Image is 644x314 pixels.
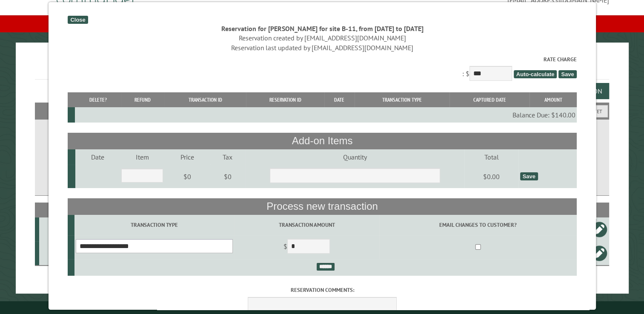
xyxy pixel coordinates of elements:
td: Total [464,149,518,165]
small: © Campground Commander LLC. All rights reserved. [274,305,370,310]
label: Transaction Amount [235,221,378,229]
td: Balance Due: $140.00 [75,107,576,123]
h1: Reservations [35,56,609,80]
div: B-11 [43,225,71,234]
td: Tax [210,149,245,165]
td: Quantity [245,149,464,165]
label: Email changes to customer? [381,221,575,229]
td: Date [75,149,120,165]
th: Transaction ID [164,92,246,107]
div: C-28 [43,249,71,257]
div: Reservation last updated by [EMAIL_ADDRESS][DOMAIN_NAME] [68,43,576,52]
span: Auto-calculate [513,70,557,78]
div: Reservation created by [EMAIL_ADDRESS][DOMAIN_NAME] [68,33,576,43]
h2: Filters [35,103,609,119]
th: Delete? [75,92,121,107]
label: Transaction Type [76,221,233,229]
th: Amount [530,92,576,107]
div: : $ [68,55,576,83]
th: Refund [121,92,164,107]
div: Reservation for [PERSON_NAME] for site B-11, from [DATE] to [DATE] [68,24,576,33]
td: Item [120,149,164,165]
div: Close [68,16,88,24]
th: Add-on Items [68,133,576,149]
td: $ [234,235,379,259]
td: $0 [164,165,210,188]
th: Captured Date [449,92,530,107]
td: Price [164,149,210,165]
th: Date [324,92,354,107]
td: $0.00 [464,165,518,188]
th: Process new transaction [68,198,576,214]
td: $0 [210,165,245,188]
div: Save [520,172,538,180]
th: Transaction Type [354,92,449,107]
label: Rate Charge [68,55,576,63]
th: Site [39,203,72,217]
label: Reservation comments: [68,286,576,294]
span: Save [558,70,576,78]
th: Reservation ID [246,92,324,107]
